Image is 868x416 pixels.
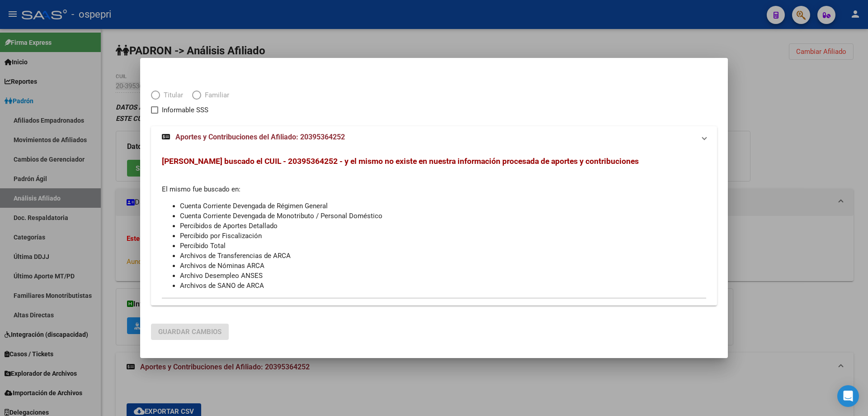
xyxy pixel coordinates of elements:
span: Guardar Cambios [158,328,222,336]
div: Open Intercom Messenger [837,385,859,407]
button: Guardar Cambios [151,324,229,340]
mat-radio-group: Elija una opción [151,93,238,101]
div: El mismo fue buscado en: [162,156,706,291]
mat-expansion-panel-header: Aportes y Contribuciones del Afiliado: 20395364252 [151,126,717,148]
li: Percibido por Fiscalización [180,231,706,241]
li: Archivo Desempleo ANSES [180,271,706,281]
li: Percibido Total [180,241,706,251]
li: Archivos de Transferencias de ARCA [180,251,706,261]
li: Archivos de SANO de ARCA [180,281,706,291]
span: Informable SSS [162,105,208,115]
span: [PERSON_NAME] buscado el CUIL - 20395364252 - y el mismo no existe en nuestra información procesa... [162,157,639,166]
div: Aportes y Contribuciones del Afiliado: 20395364252 [151,148,717,305]
li: Cuenta Corriente Devengada de Régimen General [180,201,706,211]
li: Archivos de Nóminas ARCA [180,261,706,271]
span: Familiar [201,90,229,100]
span: Titular [160,90,183,100]
li: Cuenta Corriente Devengada de Monotributo / Personal Doméstico [180,211,706,221]
li: Percibidos de Aportes Detallado [180,221,706,231]
span: Aportes y Contribuciones del Afiliado: 20395364252 [175,133,345,141]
